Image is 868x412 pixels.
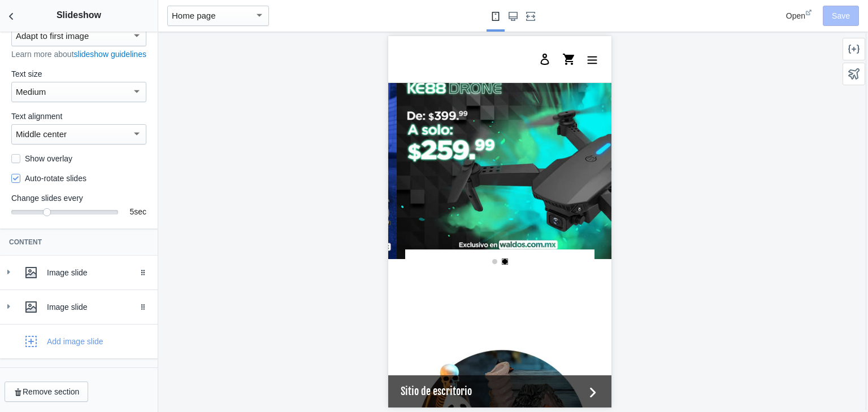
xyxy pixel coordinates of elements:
h3: Content [9,238,149,247]
span: sec [134,207,146,216]
mat-select-trigger: Medium [16,87,46,97]
a: Select slide 2 [114,223,120,229]
div: Image slide [47,267,149,278]
label: Change slides every [11,192,146,204]
mat-select-trigger: Middle center [16,129,67,139]
mat-select-trigger: Adapt to first image [16,31,89,41]
button: Remove section [5,382,88,402]
div: Add image slide [47,336,103,347]
span: 5 [129,207,134,216]
a: image [12,3,52,43]
a: Select slide 1 [104,223,110,229]
span: Sitio de escritorio [12,348,196,363]
label: Show overlay [11,153,72,164]
p: Learn more about [11,49,146,60]
button: Menú [192,12,216,34]
a: slideshow guidelines [74,50,146,59]
label: Text alignment [11,111,146,122]
label: Text size [11,68,146,80]
mat-select-trigger: Home page [172,11,216,20]
label: Auto-rotate slides [11,173,86,184]
div: Image slide [47,301,149,313]
span: Open [786,11,805,20]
